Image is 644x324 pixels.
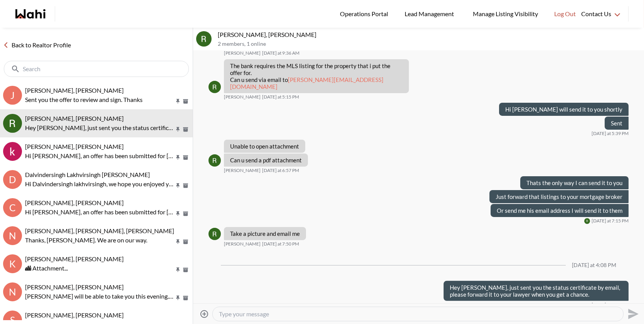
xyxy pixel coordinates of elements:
img: k [3,142,22,161]
p: Just forward that listings to your mortgage broker [496,193,622,200]
p: The bank requires the MLS listing for the property that i put the offer for. Can u send via email to [230,62,403,90]
p: Take a picture and email me [230,230,300,237]
button: Archive [182,126,190,133]
time: 2025-09-08T23:15:53.919Z [592,218,629,224]
span: Operations Portal [340,9,391,19]
button: Archive [182,182,190,189]
p: Sent [611,120,622,127]
textarea: Type your message [219,310,617,318]
time: 2025-09-08T13:36:27.820Z [262,50,299,56]
a: Wahi homepage [15,9,45,18]
p: Or send me his email address I will send it to them [497,207,622,214]
div: Rita Kukendran [209,81,221,93]
p: Thats the only way I can send it to you [526,179,622,186]
p: Hi Dalvindersingh lakhvirsingh, we hope you enjoyed your showings! Did the properties meet your c... [25,179,174,189]
p: Hi [PERSON_NAME], an offer has been submitted for [STREET_ADDRESS]. If you’re still interested in... [25,151,174,160]
span: [PERSON_NAME], [PERSON_NAME] [25,115,124,122]
button: Pin [175,182,182,189]
img: R [209,154,221,167]
div: N [3,282,22,301]
img: R [3,114,22,133]
div: Rita Kukendran [209,228,221,240]
span: [PERSON_NAME] [224,241,261,247]
time: 2025-09-08T23:50:43.516Z [262,241,299,247]
div: N [3,226,22,245]
button: Archive [182,154,190,161]
time: 2025-09-08T22:57:51.167Z [262,167,299,174]
div: Rita Kukendran, Behnam [196,31,212,47]
div: Rita Kukendran [209,154,221,167]
span: [PERSON_NAME], [PERSON_NAME], [PERSON_NAME] [25,227,174,234]
p: [PERSON_NAME] will be able to take you this evening. We have made a new chat so you can coordinat... [25,292,174,301]
div: C [3,198,22,217]
button: Archive [182,210,190,217]
p: Thanks, [PERSON_NAME]. We are on our way. [25,235,174,245]
div: J [3,86,22,105]
div: k [3,254,22,273]
p: Sent you the offer to review and sign. Thanks [25,95,174,104]
button: Archive [182,295,190,301]
button: Send [624,305,641,322]
p: [PERSON_NAME], [PERSON_NAME] [218,31,641,38]
span: [PERSON_NAME], [PERSON_NAME] [25,87,124,94]
span: Manage Listing Visibility [471,9,540,19]
span: Lead Management [405,9,457,19]
span: Log Out [554,9,576,19]
span: [PERSON_NAME] [224,94,261,100]
button: Pin [175,267,182,273]
img: R [584,218,590,224]
div: Rita Kukendran [584,218,590,224]
div: khalid Alvi, Behnam [3,142,22,161]
span: [PERSON_NAME], [PERSON_NAME] [25,143,124,150]
div: [DATE] at 4:08 PM [572,262,616,269]
div: D [3,170,22,189]
p: Hey [PERSON_NAME], just sent you the status certificate by email, please forward it to your lawye... [450,284,622,298]
span: [PERSON_NAME] [224,167,261,174]
button: Archive [182,239,190,245]
button: Pin [175,239,182,245]
span: [PERSON_NAME], [PERSON_NAME] [25,311,124,319]
span: Dalvindersingh Lakhvirsingh [PERSON_NAME] [25,171,150,178]
span: [PERSON_NAME] [224,50,261,56]
button: Archive [182,267,190,273]
span: [PERSON_NAME], [PERSON_NAME] [25,283,124,291]
span: [PERSON_NAME], [PERSON_NAME] [25,199,124,206]
time: 2025-09-08T21:39:03.077Z [592,130,629,137]
p: Hi [PERSON_NAME], an offer has been submitted for [STREET_ADDRESS]. If you’re still interested in... [25,207,174,217]
span: [PERSON_NAME], [PERSON_NAME] [25,255,124,262]
img: R [209,81,221,93]
p: Hey [PERSON_NAME], just sent you the status certificate by email, please forward it to your lawye... [25,123,174,132]
button: Pin [175,295,182,301]
img: R [196,31,212,47]
p: 2 members , 1 online [218,41,641,47]
button: Pin [175,210,182,217]
p: Unable to open attachment [230,143,299,150]
button: Pin [175,154,182,161]
div: Rita Kukendran, Behnam [3,114,22,133]
p: Can u send a pdf attachment [230,157,302,164]
time: 2025-09-08T21:15:00.519Z [262,94,299,100]
button: Archive [182,98,190,105]
button: Pin [175,98,182,105]
img: R [209,228,221,240]
div: 🏙 Attachment... [25,264,190,273]
a: [PERSON_NAME][EMAIL_ADDRESS][DOMAIN_NAME] [230,76,383,90]
p: Hi [PERSON_NAME] will send it to you shortly [505,106,622,113]
button: Pin [175,126,182,133]
time: 2025-09-10T20:08:36.827Z [592,302,629,308]
input: Search [23,65,172,73]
